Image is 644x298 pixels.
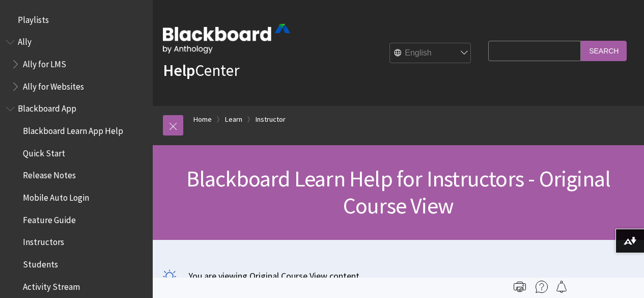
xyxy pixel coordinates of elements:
img: Print [514,281,526,293]
strong: Help [163,60,195,80]
span: Ally [18,34,32,47]
span: Activity Stream [23,278,80,292]
span: Blackboard App [18,100,76,114]
span: Blackboard Learn App Help [23,122,123,136]
img: Blackboard by Anthology [163,24,290,53]
input: Search [581,41,627,61]
span: Students [23,256,58,269]
span: Instructors [23,234,64,248]
span: Ally for Websites [23,78,84,92]
a: HelpCenter [163,60,239,80]
span: Quick Start [23,145,65,158]
span: Ally for LMS [23,56,66,69]
a: Home [193,113,212,126]
a: Instructor [256,113,286,126]
nav: Book outline for Playlists [6,11,147,29]
select: Site Language Selector [390,43,471,64]
img: More help [536,281,548,293]
span: Blackboard Learn Help for Instructors - Original Course View [186,165,611,220]
span: Mobile Auto Login [23,189,89,203]
img: Follow this page [555,281,568,293]
p: You are viewing Original Course View content [163,269,634,282]
nav: Book outline for Anthology Ally Help [6,34,147,95]
span: Release Notes [23,167,76,181]
span: Feature Guide [23,211,76,225]
span: Playlists [18,11,49,25]
a: Learn [225,113,242,126]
